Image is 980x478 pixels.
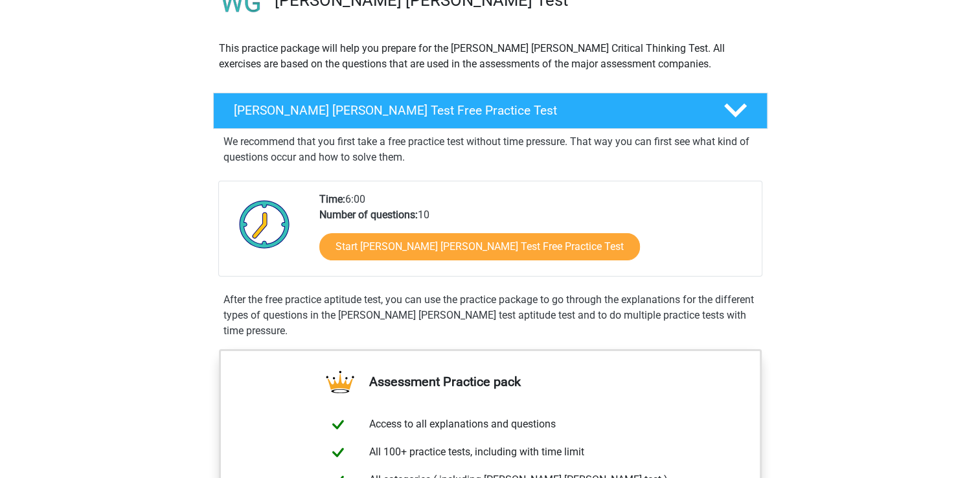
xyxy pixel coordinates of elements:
[319,233,640,260] a: Start [PERSON_NAME] [PERSON_NAME] Test Free Practice Test
[219,41,762,72] p: This practice package will help you prepare for the [PERSON_NAME] [PERSON_NAME] Critical Thinking...
[319,193,345,205] b: Time:
[310,192,761,276] div: 6:00 10
[208,93,773,129] a: [PERSON_NAME] [PERSON_NAME] Test Free Practice Test
[223,134,757,165] p: We recommend that you first take a free practice test without time pressure. That way you can fir...
[234,103,703,118] h4: [PERSON_NAME] [PERSON_NAME] Test Free Practice Test
[218,292,762,339] div: After the free practice aptitude test, you can use the practice package to go through the explana...
[319,209,418,221] b: Number of questions:
[232,192,297,256] img: Clock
